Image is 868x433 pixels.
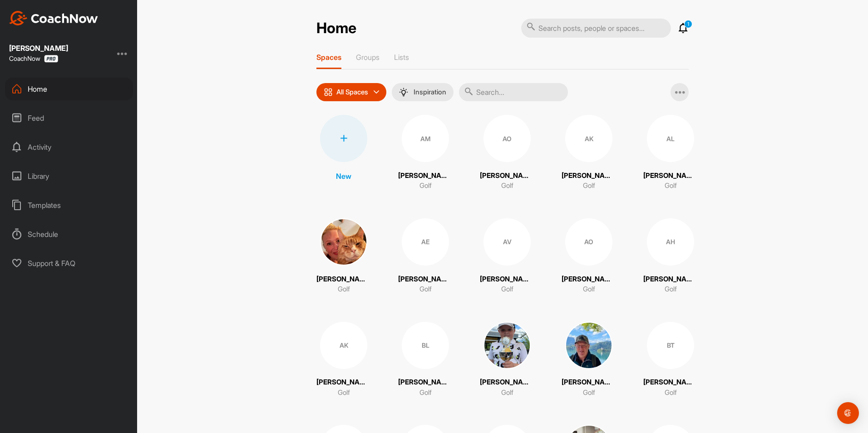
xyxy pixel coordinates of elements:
[398,171,453,181] p: [PERSON_NAME]
[5,78,133,100] div: Home
[398,322,453,398] a: BL[PERSON_NAME] [PERSON_NAME]Golf
[565,115,612,162] div: AK
[356,53,380,62] p: Groups
[394,53,409,62] p: Lists
[684,20,692,28] p: 1
[521,19,671,38] input: Search posts, people or spaces...
[643,274,698,285] p: [PERSON_NAME]
[665,181,677,191] p: Golf
[9,55,58,63] div: CoachNow
[316,274,371,285] p: [PERSON_NAME]
[562,171,616,181] p: [PERSON_NAME]
[483,218,531,266] div: AV
[583,388,595,398] p: Golf
[647,322,694,369] div: BT
[501,284,513,295] p: Golf
[643,115,698,191] a: AL[PERSON_NAME]Golf
[5,107,133,129] div: Feed
[398,115,453,191] a: AM[PERSON_NAME]Golf
[565,322,612,369] img: square_b0a21f32d8f806e20443d8f9778d9f03.jpg
[480,274,534,285] p: [PERSON_NAME]
[480,377,534,388] p: [PERSON_NAME]
[402,218,449,266] div: AE
[562,115,616,191] a: AK[PERSON_NAME]Golf
[44,55,58,63] img: CoachNow Pro
[320,322,367,369] div: AK
[837,402,859,424] div: Open Intercom Messenger
[402,322,449,369] div: BL
[320,218,367,266] img: square_a432a6032332003c334ffd7c3e2f4287.jpg
[483,322,531,369] img: square_bd39645100741e456f9e14ff76acf6a6.jpg
[5,194,133,216] div: Templates
[480,171,534,181] p: [PERSON_NAME]
[5,223,133,246] div: Schedule
[583,284,595,295] p: Golf
[398,274,453,285] p: [PERSON_NAME]
[5,165,133,187] div: Library
[480,115,534,191] a: AO[PERSON_NAME]Golf
[5,136,133,158] div: Activity
[480,322,534,398] a: [PERSON_NAME]Golf
[665,284,677,295] p: Golf
[402,115,449,162] div: AM
[336,171,351,182] p: New
[419,181,432,191] p: Golf
[643,218,698,295] a: AH[PERSON_NAME]Golf
[9,11,98,25] img: CoachNow
[647,218,694,266] div: AH
[643,377,698,388] p: [PERSON_NAME]
[338,284,350,295] p: Golf
[414,89,446,96] p: Inspiration
[562,218,616,295] a: AO[PERSON_NAME]Golf
[665,388,677,398] p: Golf
[480,218,534,295] a: AV[PERSON_NAME]Golf
[316,377,371,388] p: [PERSON_NAME]
[316,218,371,295] a: [PERSON_NAME]Golf
[316,20,356,37] h2: Home
[501,388,513,398] p: Golf
[565,218,612,266] div: AO
[336,89,368,96] p: All Spaces
[398,377,453,388] p: [PERSON_NAME] [PERSON_NAME]
[316,53,341,62] p: Spaces
[324,88,333,97] img: icon
[501,181,513,191] p: Golf
[583,181,595,191] p: Golf
[643,322,698,398] a: BT[PERSON_NAME]Golf
[399,88,408,97] img: menuIcon
[643,171,698,181] p: [PERSON_NAME]
[9,44,68,52] div: [PERSON_NAME]
[562,274,616,285] p: [PERSON_NAME]
[419,388,432,398] p: Golf
[647,115,694,162] div: AL
[562,322,616,398] a: [PERSON_NAME]Golf
[398,218,453,295] a: AE[PERSON_NAME]Golf
[419,284,432,295] p: Golf
[483,115,531,162] div: AO
[562,377,616,388] p: [PERSON_NAME]
[459,83,568,101] input: Search...
[5,252,133,275] div: Support & FAQ
[316,322,371,398] a: AK[PERSON_NAME]Golf
[338,388,350,398] p: Golf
